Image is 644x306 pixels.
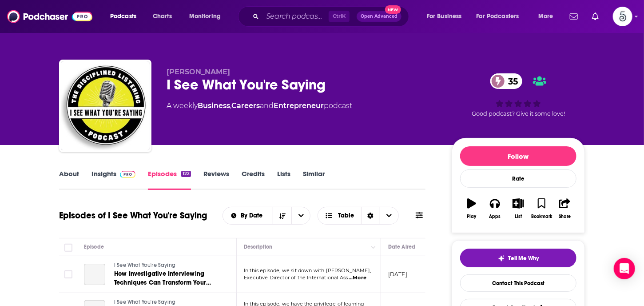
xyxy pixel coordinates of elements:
[460,169,576,188] div: Rate
[614,258,635,279] div: Open Intercom Messenger
[460,249,576,267] button: tell me why sparkleTell Me Why
[329,11,350,22] span: Ctrl K
[472,110,565,117] span: Good podcast? Give it some love!
[260,101,274,110] span: and
[368,242,379,253] button: Column Actions
[114,270,215,304] span: How Investigative Interviewing Techniques Can Transform Your Conversations | [PERSON_NAME] | Ep. 120
[59,169,79,190] a: About
[7,8,92,25] img: Podchaser - Follow, Share and Rate Podcasts
[421,9,473,24] button: open menu
[498,255,505,262] img: tell me why sparkle
[361,207,380,224] div: Sort Direction
[198,101,230,110] a: Business
[274,101,324,110] a: Entrepreneur
[388,270,407,278] p: [DATE]
[460,146,576,166] button: Follow
[114,262,175,268] span: I See What You're Saying
[110,10,136,23] span: Podcasts
[613,7,632,26] button: Show profile menu
[203,169,229,190] a: Reviews
[61,61,150,150] img: I See What You're Saying
[357,11,402,22] button: Open AdvancedNew
[566,9,581,24] a: Show notifications dropdown
[230,101,231,110] span: ,
[509,255,539,262] span: Tell Me Why
[114,299,175,305] span: I See What You're Saying
[167,68,230,76] span: [PERSON_NAME]
[471,9,532,24] button: open menu
[183,9,232,24] button: open menu
[460,274,576,292] a: Contact This Podcast
[507,193,530,225] button: List
[120,171,135,178] img: Podchaser Pro
[349,274,366,282] span: ...More
[531,214,552,219] div: Bookmark
[467,214,477,219] div: Play
[588,9,602,24] a: Show notifications dropdown
[242,169,265,190] a: Credits
[318,207,399,225] button: Choose View
[361,14,398,19] span: Open Advanced
[277,169,290,190] a: Lists
[231,101,260,110] a: Careers
[114,270,221,287] a: How Investigative Interviewing Techniques Can Transform Your Conversations | [PERSON_NAME] | Ep. 120
[223,213,273,219] button: open menu
[262,9,329,24] input: Search podcasts, credits, & more...
[460,193,483,225] button: Play
[490,73,522,89] a: 35
[153,10,172,23] span: Charts
[167,101,352,111] div: A weekly podcast
[538,10,553,23] span: More
[532,9,564,24] button: open menu
[427,10,462,23] span: For Business
[189,10,221,23] span: Monitoring
[303,169,325,190] a: Similar
[613,7,632,26] img: User Profile
[246,6,417,27] div: Search podcasts, credits, & more...
[452,68,585,123] div: 35Good podcast? Give it some love!
[338,213,354,219] span: Table
[104,9,148,24] button: open menu
[114,262,221,270] a: I See What You're Saying
[291,207,310,224] button: open menu
[530,193,553,225] button: Bookmark
[148,169,191,190] a: Episodes122
[223,207,311,225] h2: Choose List sort
[613,7,632,26] span: Logged in as Spiral5-G2
[59,210,207,221] h1: Episodes of I See What You're Saying
[477,10,519,23] span: For Podcasters
[499,73,522,89] span: 35
[91,169,135,190] a: InsightsPodchaser Pro
[483,193,506,225] button: Apps
[244,274,348,281] span: Executive Director of the International Ass
[273,207,291,224] button: Sort Direction
[559,214,571,219] div: Share
[489,214,501,219] div: Apps
[515,214,522,219] div: List
[388,242,415,252] div: Date Aired
[244,267,371,274] span: In this episode, we sit down with [PERSON_NAME],
[244,242,272,252] div: Description
[241,213,266,219] span: By Date
[64,270,72,278] span: Toggle select row
[385,5,401,14] span: New
[84,242,104,252] div: Episode
[147,9,177,24] a: Charts
[553,193,576,225] button: Share
[181,171,191,177] div: 122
